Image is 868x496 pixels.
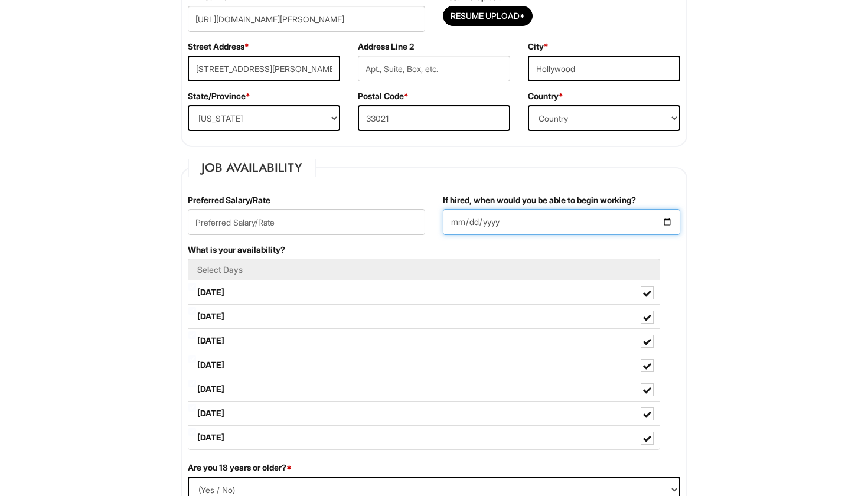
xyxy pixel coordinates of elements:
label: Preferred Salary/Rate [188,194,270,206]
label: [DATE] [188,426,660,449]
label: If hired, when would you be able to begin working? [443,194,636,206]
h5: Select Days [197,265,651,274]
label: Postal Code [358,90,409,102]
input: LinkedIn URL [188,6,425,32]
input: Apt., Suite, Box, etc. [358,56,510,81]
label: Are you 18 years or older? [188,462,292,474]
select: State/Province [188,105,340,131]
input: City [528,56,680,81]
button: Resume Upload*Resume Upload* [443,6,533,26]
label: [DATE] [188,329,660,353]
label: City [528,41,549,53]
label: [DATE] [188,305,660,328]
label: [DATE] [188,402,660,425]
legend: Job Availability [188,159,316,177]
input: Preferred Salary/Rate [188,209,425,235]
label: Street Address [188,41,249,53]
label: Country [528,90,563,102]
select: Country [528,105,680,131]
input: Street Address [188,56,340,81]
label: Address Line 2 [358,41,414,53]
label: What is your availability? [188,244,285,256]
label: State/Province [188,90,250,102]
label: [DATE] [188,353,660,377]
input: Postal Code [358,105,510,131]
label: [DATE] [188,377,660,401]
label: [DATE] [188,280,660,304]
